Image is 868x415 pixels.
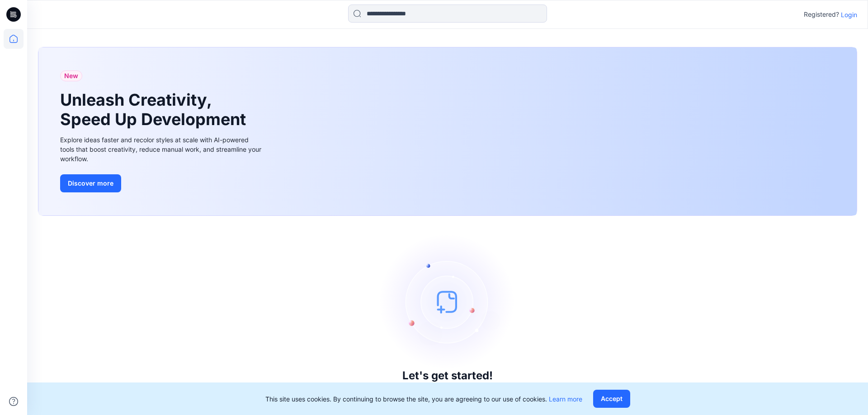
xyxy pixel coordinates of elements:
h3: Let's get started! [402,369,493,382]
p: Registered? [804,9,839,20]
p: This site uses cookies. By continuing to browse the site, you are agreeing to our use of cookies. [265,394,582,404]
a: Learn more [549,395,582,403]
span: New [64,70,78,81]
button: Discover more [60,174,121,192]
div: Explore ideas faster and recolor styles at scale with AI-powered tools that boost creativity, red... [60,135,264,163]
h1: Unleash Creativity, Speed Up Development [60,90,250,129]
button: Accept [593,390,630,408]
img: empty-state-image.svg [380,234,515,369]
p: Login [841,10,857,19]
a: Discover more [60,174,264,192]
